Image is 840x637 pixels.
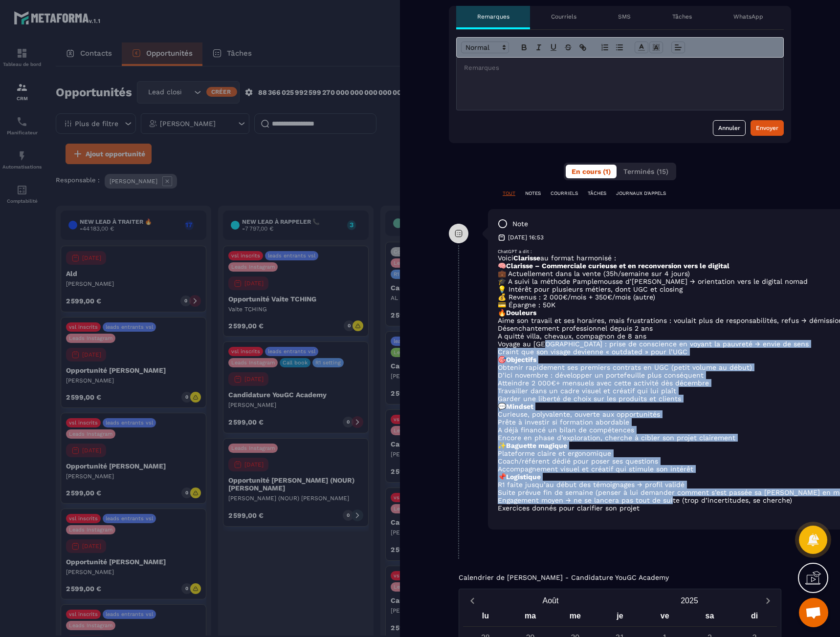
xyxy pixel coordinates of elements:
[799,598,828,627] a: Ouvrir le chat
[759,594,777,607] button: Next month
[616,190,666,197] p: JOURNAUX D'APPELS
[687,609,732,626] div: sa
[463,594,481,607] button: Previous month
[512,219,528,229] p: note
[566,165,617,178] button: En cours (1)
[551,190,578,197] p: COURRIELS
[459,573,669,581] p: Calendrier de [PERSON_NAME] - Candidature YouGC Academy
[756,123,778,133] div: Envoyer
[620,592,759,609] button: Open years overlay
[572,168,611,175] span: En cours (1)
[508,609,553,626] div: ma
[503,190,515,197] p: TOUT
[618,165,674,178] button: Terminés (15)
[506,442,567,449] strong: Baguette magique
[508,234,544,241] p: [DATE] 16:53
[597,609,642,626] div: je
[506,403,533,410] strong: Mindset
[623,168,668,175] span: Terminés (15)
[513,254,540,262] strong: Clarisse
[588,190,606,197] p: TÂCHES
[506,262,729,270] strong: Clarisse – Commerciale curieuse et en reconversion vers le digital
[481,592,620,609] button: Open months overlay
[642,609,687,626] div: ve
[506,309,536,317] strong: Douleurs
[553,609,597,626] div: me
[506,356,536,363] strong: Objectifs
[506,473,541,481] strong: Logistique
[463,609,508,626] div: lu
[732,609,777,626] div: di
[525,190,541,197] p: NOTES
[751,120,784,136] button: Envoyer
[713,120,746,136] button: Annuler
